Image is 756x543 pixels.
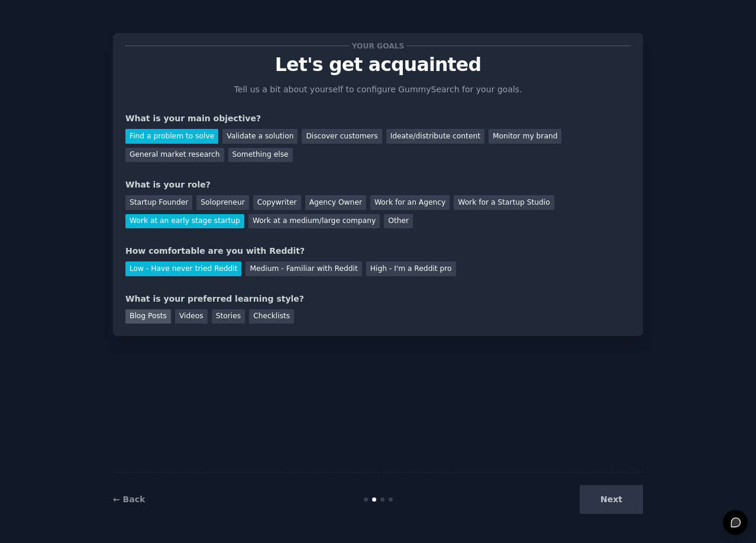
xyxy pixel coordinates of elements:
[253,195,301,210] div: Copywriter
[222,129,298,144] div: Validate a solution
[212,309,245,324] div: Stories
[175,309,208,324] div: Videos
[305,195,366,210] div: Agency Owner
[228,148,293,163] div: Something else
[196,195,248,210] div: Solopreneur
[125,245,631,257] div: How comfortable are you with Reddit?
[245,261,361,276] div: Medium - Familiar with Reddit
[302,129,382,144] div: Discover customers
[248,214,380,229] div: Work at a medium/large company
[489,129,561,144] div: Monitor my brand
[384,214,413,229] div: Other
[125,54,631,75] p: Let's get acquainted
[113,494,145,504] a: ← Back
[350,40,406,52] span: Your goals
[386,129,484,144] div: Ideate/distribute content
[454,195,554,210] div: Work for a Startup Studio
[125,179,631,191] div: What is your role?
[366,261,456,276] div: High - I'm a Reddit pro
[125,261,241,276] div: Low - Have never tried Reddit
[125,112,631,125] div: What is your main objective?
[249,309,294,324] div: Checklists
[125,148,224,163] div: General market research
[125,195,192,210] div: Startup Founder
[125,309,171,324] div: Blog Posts
[229,83,527,96] p: Tell us a bit about yourself to configure GummySearch for your goals.
[125,214,244,229] div: Work at an early stage startup
[125,129,218,144] div: Find a problem to solve
[370,195,450,210] div: Work for an Agency
[125,293,631,305] div: What is your preferred learning style?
